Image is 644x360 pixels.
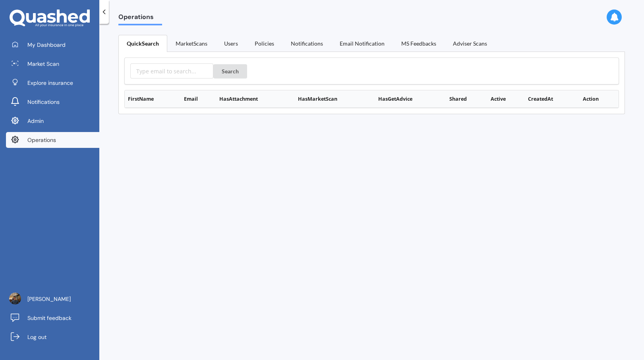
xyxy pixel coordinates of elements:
[216,35,246,52] a: Users
[488,90,525,108] th: Active
[6,132,99,148] a: Operations
[525,90,580,108] th: CreatedAt
[246,35,282,52] a: Policies
[446,90,488,108] th: Shared
[6,291,99,307] a: [PERSON_NAME]
[216,90,295,108] th: HasAttachment
[580,90,619,108] th: Action
[9,293,21,304] img: ACg8ocJLa-csUtcL-80ItbA20QSwDJeqfJvWfn8fgM9RBEIPTcSLDHdf=s96-c
[181,90,217,108] th: Email
[27,117,44,125] span: Admin
[27,41,66,49] span: My Dashboard
[27,136,56,144] span: Operations
[282,35,331,52] a: Notifications
[6,75,99,91] a: Explore insurance
[6,56,99,72] a: Market Scan
[27,60,59,68] span: Market Scan
[125,90,181,108] th: FirstName
[27,295,71,303] span: [PERSON_NAME]
[445,35,495,52] a: Adviser Scans
[27,314,72,322] span: Submit feedback
[375,90,446,108] th: HasGetAdvice
[118,13,162,24] span: Operations
[6,113,99,129] a: Admin
[213,64,247,79] button: Search
[27,98,60,106] span: Notifications
[393,35,445,52] a: MS Feedbacks
[331,35,393,52] a: Email Notification
[27,79,73,87] span: Explore insurance
[6,310,99,326] a: Submit feedback
[6,37,99,53] a: My Dashboard
[295,90,375,108] th: HasMarketScan
[130,63,213,79] input: Type email to search...
[118,35,167,52] a: QuickSearch
[167,35,216,52] a: MarketScans
[6,329,99,345] a: Log out
[6,94,99,110] a: Notifications
[27,333,46,341] span: Log out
